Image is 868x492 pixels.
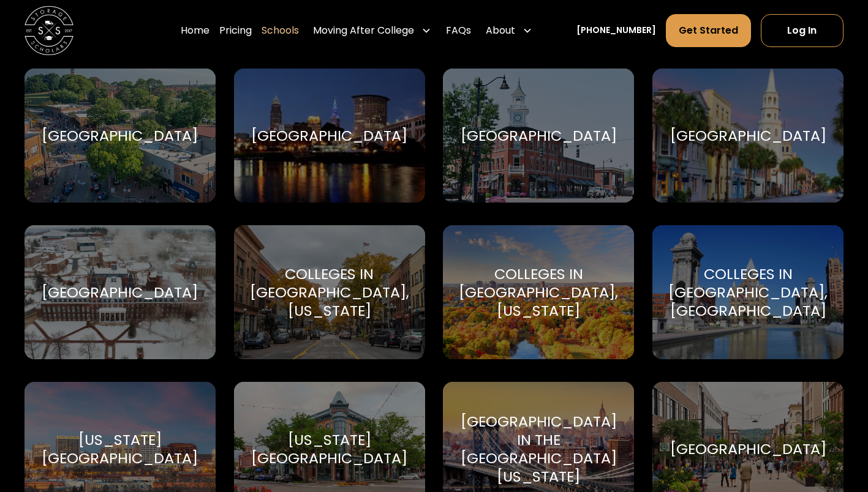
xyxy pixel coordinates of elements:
img: Storage Scholars main logo [25,6,74,55]
a: Go to selected school [443,225,634,359]
div: [US_STATE][GEOGRAPHIC_DATA] [249,431,410,468]
a: Go to selected school [652,69,843,203]
a: [PHONE_NUMBER] [576,24,656,37]
div: [US_STATE][GEOGRAPHIC_DATA] [39,431,201,468]
div: Moving After College [313,23,414,38]
div: [GEOGRAPHIC_DATA] [461,127,617,145]
a: FAQs [446,13,471,48]
div: [GEOGRAPHIC_DATA] [42,283,198,302]
div: [GEOGRAPHIC_DATA] [251,127,407,145]
div: [GEOGRAPHIC_DATA] [670,127,826,145]
div: [GEOGRAPHIC_DATA] [42,127,198,145]
div: Colleges in [GEOGRAPHIC_DATA], [US_STATE] [458,265,619,320]
div: [GEOGRAPHIC_DATA] in the [GEOGRAPHIC_DATA][US_STATE] [458,412,619,486]
div: About [481,13,537,48]
div: About [486,23,515,38]
a: Pricing [219,13,252,48]
a: Go to selected school [652,225,843,359]
a: Get Started [666,14,751,47]
a: Go to selected school [234,69,425,203]
a: Home [181,13,209,48]
div: Moving After College [308,13,436,48]
a: Log In [761,14,844,47]
a: Go to selected school [234,225,425,359]
a: Go to selected school [25,225,216,359]
a: Go to selected school [443,69,634,203]
div: Colleges in [GEOGRAPHIC_DATA], [US_STATE] [249,265,410,320]
a: home [25,6,74,55]
a: Go to selected school [25,69,216,203]
a: Schools [262,13,299,48]
div: [GEOGRAPHIC_DATA] [670,440,826,458]
div: Colleges in [GEOGRAPHIC_DATA], [GEOGRAPHIC_DATA] [667,265,829,320]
